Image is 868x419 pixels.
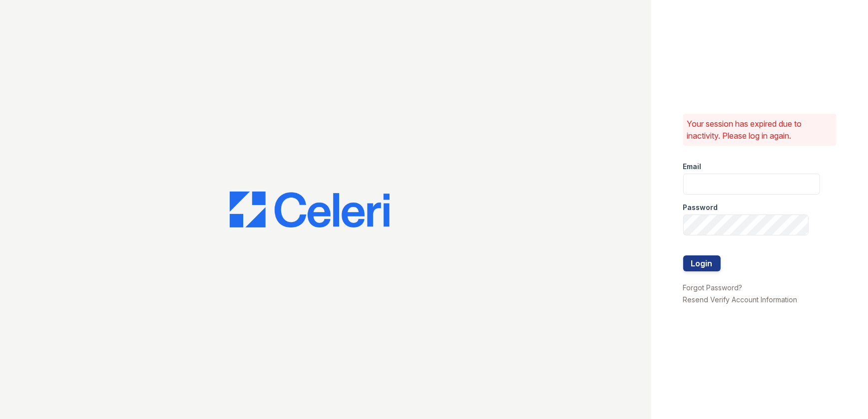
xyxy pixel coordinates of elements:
[687,118,833,142] p: Your session has expired due to inactivity. Please log in again.
[683,203,718,212] label: Password
[230,192,390,227] img: CE_Logo_Blue-a8612792a0a2168367f1c8372b55b34899dd931a85d93a1a3d3e32e68fde9ad4.png
[683,162,702,172] label: Email
[683,295,798,304] a: Resend Verify Account Information
[683,255,721,271] button: Login
[683,283,743,292] a: Forgot Password?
